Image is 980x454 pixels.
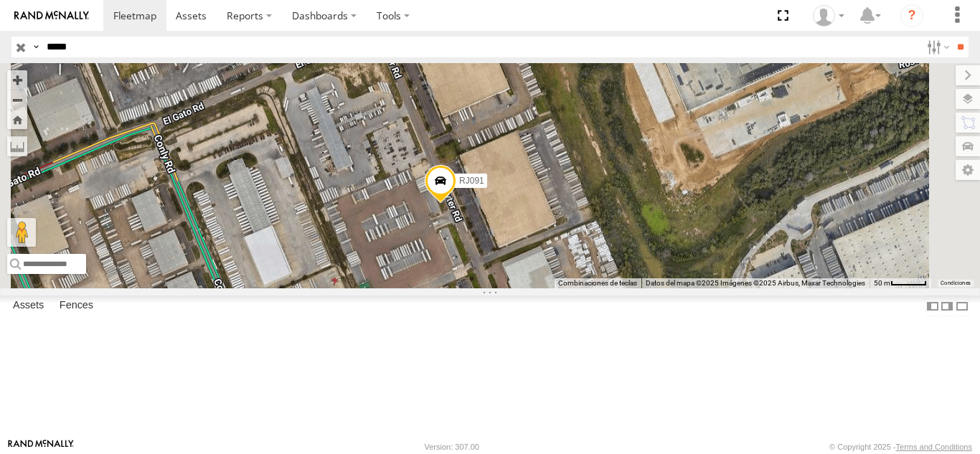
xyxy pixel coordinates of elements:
span: Datos del mapa ©2025 Imágenes ©2025 Airbus, Maxar Technologies [646,279,865,287]
div: Taylete Medina [808,5,849,27]
img: rand-logo.svg [14,11,89,21]
button: Zoom out [7,90,27,110]
label: Search Query [30,37,42,57]
label: Dock Summary Table to the Right [940,295,954,316]
label: Hide Summary Table [955,295,969,316]
button: Arrastra el hombrecito naranja al mapa para abrir Street View [7,218,36,247]
button: Escala del mapa: 50 m por 47 píxeles [870,278,931,288]
i: ? [900,4,923,27]
button: Zoom Home [7,110,27,129]
div: © Copyright 2025 - [829,443,972,451]
label: Dock Summary Table to the Left [925,295,940,316]
label: Fences [52,296,100,316]
label: Measure [7,136,27,156]
label: Assets [6,296,51,316]
button: Combinaciones de teclas [558,278,637,288]
button: Zoom in [7,70,27,90]
label: Search Filter Options [921,37,952,57]
a: Terms and Conditions [896,443,972,451]
a: Condiciones (se abre en una nueva pestaña) [941,280,971,285]
span: 50 m [874,279,890,287]
div: Version: 307.00 [425,443,479,451]
span: RJ091 [459,176,484,186]
a: Visit our Website [8,440,74,454]
label: Map Settings [956,160,980,180]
